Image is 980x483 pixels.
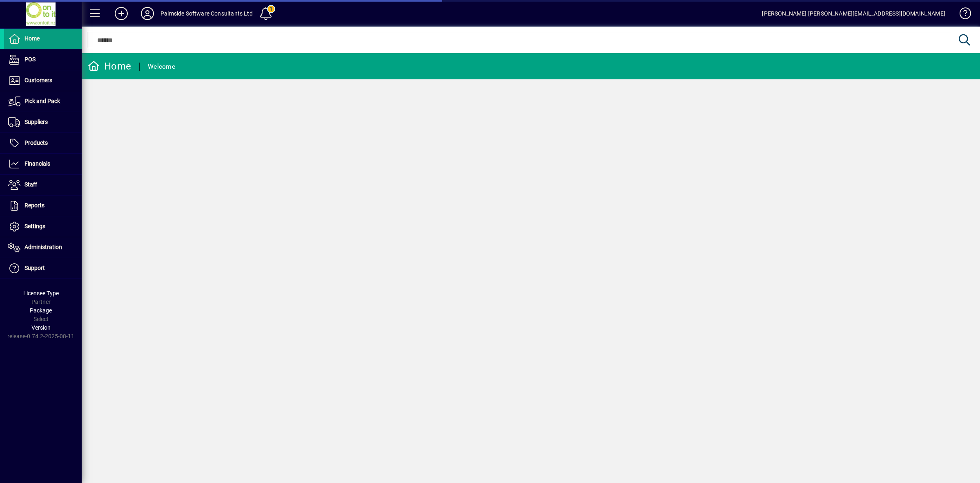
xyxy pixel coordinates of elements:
[24,56,36,63] span: POS
[4,112,82,133] a: Suppliers
[24,265,45,271] span: Support
[108,6,134,21] button: Add
[24,160,50,167] span: Financials
[24,77,52,83] span: Customers
[31,324,51,331] span: Version
[24,35,40,42] span: Home
[24,202,45,209] span: Reports
[4,216,82,237] a: Settings
[4,195,82,216] a: Reports
[148,60,175,73] div: Welcome
[134,6,160,21] button: Profile
[88,60,131,73] div: Home
[160,7,253,20] div: Palmside Software Consultants Ltd
[4,91,82,112] a: Pick and Pack
[4,258,82,279] a: Support
[24,139,48,146] span: Products
[4,49,82,70] a: POS
[4,154,82,174] a: Financials
[24,98,60,104] span: Pick and Pack
[4,175,82,195] a: Staff
[4,70,82,91] a: Customers
[953,2,970,28] a: Knowledge Base
[24,223,45,229] span: Settings
[762,7,945,20] div: [PERSON_NAME] [PERSON_NAME][EMAIL_ADDRESS][DOMAIN_NAME]
[24,119,48,125] span: Suppliers
[30,307,52,314] span: Package
[24,244,62,250] span: Administration
[4,237,82,258] a: Administration
[23,290,59,297] span: Licensee Type
[24,181,37,188] span: Staff
[4,133,82,153] a: Products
